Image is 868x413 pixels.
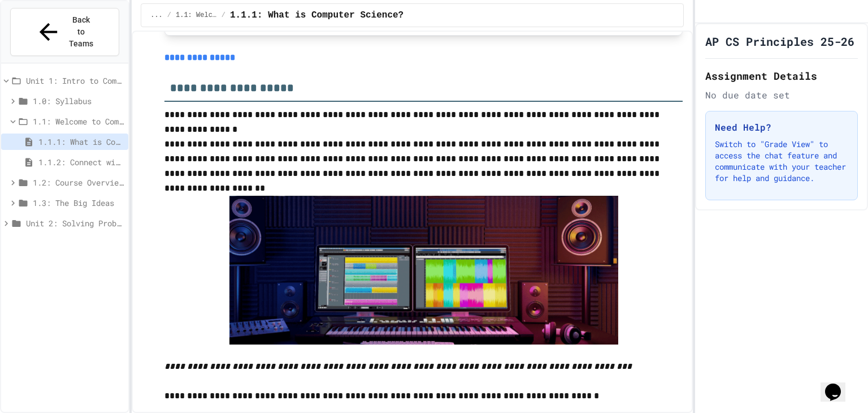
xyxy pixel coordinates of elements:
[167,11,171,20] span: /
[176,11,217,20] span: 1.1: Welcome to Computer Science
[715,139,848,184] p: Switch to "Grade View" to access the chat feature and communicate with your teacher for help and ...
[230,8,403,22] span: 1.1.1: What is Computer Science?
[26,217,124,229] span: Unit 2: Solving Problems in Computer Science
[705,68,858,84] h2: Assignment Details
[26,75,124,87] span: Unit 1: Intro to Computer Science
[33,197,124,209] span: 1.3: The Big Ideas
[38,156,124,168] span: 1.1.2: Connect with Your World
[715,121,848,134] h3: Need Help?
[222,11,225,20] span: /
[33,177,124,188] span: 1.2: Course Overview and the AP Exam
[705,33,854,49] h1: AP CS Principles 25-26
[705,88,858,102] div: No due date set
[33,115,124,127] span: 1.1: Welcome to Computer Science
[10,8,119,56] button: Back to Teams
[33,95,124,107] span: 1.0: Syllabus
[150,11,163,20] span: ...
[821,368,857,402] iframe: chat widget
[38,136,124,148] span: 1.1.1: What is Computer Science?
[68,14,95,50] span: Back to Teams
